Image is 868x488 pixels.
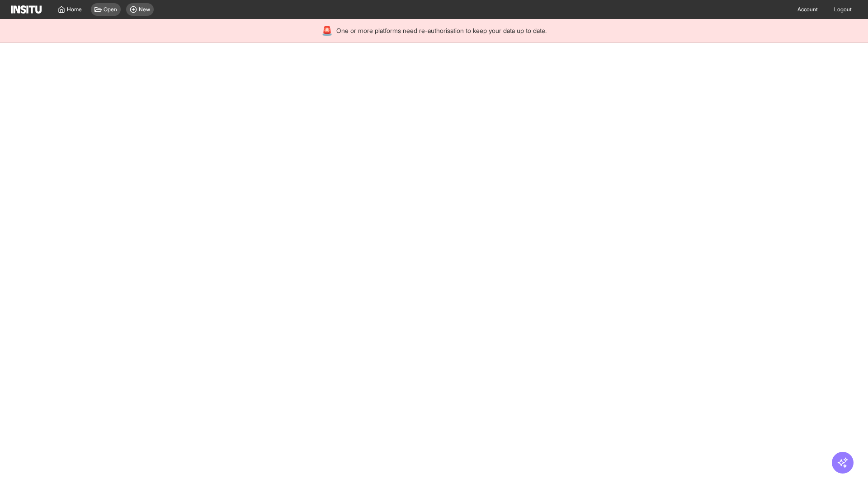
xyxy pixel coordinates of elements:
[336,26,547,35] span: One or more platforms need re-authorisation to keep your data up to date.
[104,6,117,13] span: Open
[11,5,42,14] img: Logo
[321,24,333,37] div: 🚨
[139,6,150,13] span: New
[67,6,82,13] span: Home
